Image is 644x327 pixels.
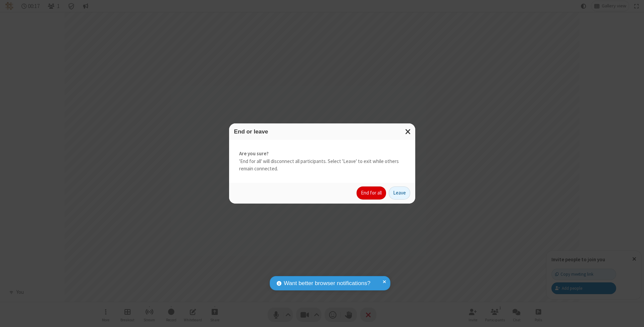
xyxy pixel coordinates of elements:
span: Want better browser notifications? [284,279,370,288]
button: End for all [357,186,386,200]
strong: Are you sure? [239,150,405,158]
h3: End or leave [234,128,410,135]
button: Close modal [401,123,415,140]
button: Leave [389,186,410,200]
div: 'End for all' will disconnect all participants. Select 'Leave' to exit while others remain connec... [229,140,415,183]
